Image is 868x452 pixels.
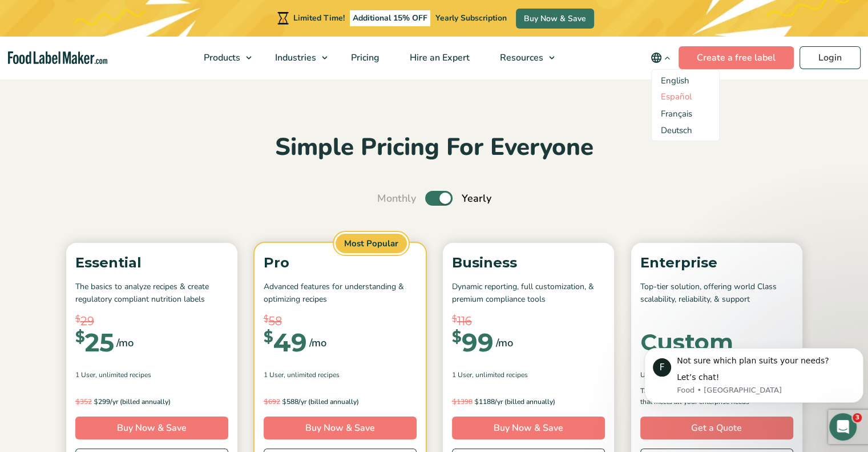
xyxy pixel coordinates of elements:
span: $ [282,397,286,406]
span: 1 User [264,370,284,380]
span: $ [452,313,457,326]
span: Additional 15% OFF [350,10,430,26]
p: Advanced features for understanding & optimizing recipes [264,281,417,306]
span: $ [264,397,268,406]
span: English [661,75,689,86]
a: Products [189,37,257,79]
span: $ [264,330,273,345]
p: 1188/yr (billed annually) [452,396,605,407]
span: Pricing [348,51,381,64]
del: 1398 [452,397,473,406]
span: , Unlimited Recipes [472,370,528,380]
del: 692 [264,397,280,406]
a: Login [800,46,861,69]
p: Top-tier solution, offering world Class scalability, reliability, & support [640,281,793,306]
span: , Unlimited Recipes [284,370,340,380]
span: $ [75,397,80,406]
span: 1 User [75,370,95,380]
span: /mo [496,335,513,351]
div: 99 [452,330,494,355]
span: 58 [269,313,282,330]
a: Buy Now & Save [264,417,417,439]
span: Most Popular [334,232,409,255]
a: Buy Now & Save [452,417,605,439]
span: $ [75,330,85,345]
span: $ [264,313,269,326]
span: Yearly [462,191,491,206]
a: Resources [485,37,560,79]
span: , Unlimited Recipes [95,370,151,380]
p: Pro [264,252,417,274]
span: $ [474,397,479,406]
p: Enterprise [640,252,793,274]
span: Products [200,51,241,64]
span: $ [94,397,98,406]
span: 116 [457,313,472,330]
p: Dynamic reporting, full customization, & premium compliance tools [452,281,605,306]
span: $ [452,397,457,406]
a: Buy Now & Save [75,417,228,439]
span: Industries [272,51,317,64]
label: Toggle [425,191,453,206]
a: Get a Quote [640,417,793,439]
iframe: Intercom notifications mensaje [640,331,868,421]
div: 49 [264,330,307,355]
span: Resources [496,51,544,64]
a: Language switcher : French [661,108,692,119]
span: $ [452,330,462,345]
span: 1 User [452,370,472,380]
span: Yearly Subscription [435,13,507,23]
span: $ [75,313,80,326]
p: Business [452,252,605,274]
a: Hire an Expert [395,37,482,79]
span: Hire an Expert [406,51,471,64]
a: Language switcher : Spanish [661,91,692,102]
a: Industries [260,37,333,79]
a: Create a free label [679,46,794,69]
span: 3 [853,413,862,422]
p: Essential [75,252,228,274]
span: /mo [309,335,326,351]
a: Language switcher : German [661,125,692,136]
p: The basics to analyze recipes & create regulatory compliant nutrition labels [75,281,228,306]
span: 29 [80,313,94,330]
p: 299/yr (billed annually) [75,396,228,407]
div: 25 [75,330,114,355]
a: Buy Now & Save [516,9,594,29]
span: Monthly [377,191,416,206]
iframe: Intercom live chat [829,413,857,441]
h2: Simple Pricing For Everyone [60,132,808,163]
aside: Language selected: English [661,74,710,136]
span: /mo [116,335,134,351]
a: Pricing [336,37,392,79]
span: Limited Time! [293,13,345,23]
p: 588/yr (billed annually) [264,396,417,407]
del: 352 [75,397,92,406]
